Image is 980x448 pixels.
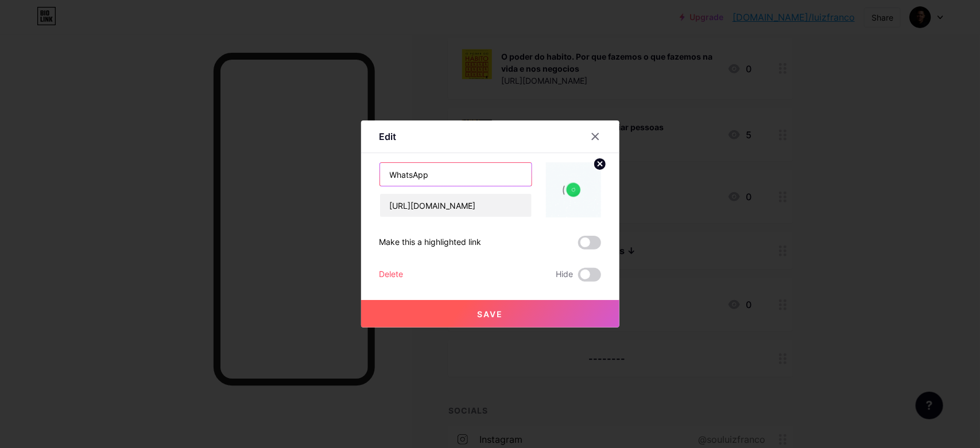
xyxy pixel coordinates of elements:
input: URL [380,194,532,217]
input: Title [380,163,532,186]
button: Save [361,300,619,328]
div: Edit [379,130,397,143]
div: Delete [379,268,404,282]
img: link_thumbnail [546,162,601,217]
div: Make this a highlighted link [379,236,482,250]
span: Hide [556,268,574,282]
span: Save [477,309,503,319]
